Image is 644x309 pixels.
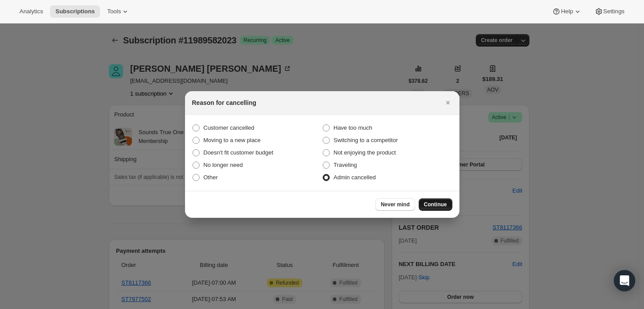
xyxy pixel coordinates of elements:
[334,137,398,143] span: Switching to a competitor
[107,8,121,15] span: Tools
[204,124,255,131] span: Customer cancelled
[55,8,95,15] span: Subscriptions
[334,149,396,156] span: Not enjoying the product
[424,201,447,208] span: Continue
[603,8,625,15] span: Settings
[334,124,372,131] span: Have too much
[334,174,376,181] span: Admin cancelled
[204,137,261,143] span: Moving to a new place
[381,201,409,208] span: Never mind
[204,174,218,181] span: Other
[419,198,452,211] button: Continue
[561,8,573,15] span: Help
[334,162,357,168] span: Traveling
[19,8,43,15] span: Analytics
[192,98,256,107] h2: Reason for cancelling
[614,270,635,291] div: Open Intercom Messenger
[442,97,454,109] button: Close
[204,149,274,156] span: Doesn't fit customer budget
[375,198,415,211] button: Never mind
[102,5,135,18] button: Tools
[589,5,630,18] button: Settings
[14,5,48,18] button: Analytics
[204,162,243,168] span: No longer need
[50,5,100,18] button: Subscriptions
[547,5,587,18] button: Help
